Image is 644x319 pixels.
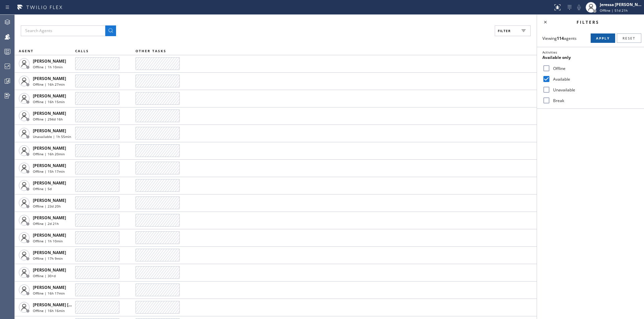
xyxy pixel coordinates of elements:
[577,19,599,25] span: Filters
[33,215,66,221] span: [PERSON_NAME]
[33,232,66,238] span: [PERSON_NAME]
[33,273,56,278] span: Offline | 30+d
[542,50,639,55] div: Activities
[136,49,166,53] span: OTHER TASKS
[596,36,610,41] span: Apply
[33,180,66,186] span: [PERSON_NAME]
[33,65,63,69] span: Offline | 1h 10min
[498,28,511,33] span: Filter
[33,302,100,308] span: [PERSON_NAME] [PERSON_NAME]
[550,87,639,93] label: Unavailable
[33,117,63,122] span: Offline | 294d 16h
[574,3,584,12] button: Mute
[542,35,577,41] span: Viewing agents
[542,55,571,60] span: Available only
[33,250,66,255] span: [PERSON_NAME]
[623,36,636,41] span: Reset
[550,76,639,82] label: Available
[591,33,615,43] button: Apply
[33,93,66,99] span: [PERSON_NAME]
[33,145,66,151] span: [PERSON_NAME]
[33,58,66,64] span: [PERSON_NAME]
[33,76,66,81] span: [PERSON_NAME]
[33,163,66,168] span: [PERSON_NAME]
[550,98,639,103] label: Break
[33,169,65,174] span: Offline | 15h 17min
[557,35,564,41] strong: 114
[19,49,34,53] span: AGENT
[33,186,52,191] span: Offline | 5d
[33,152,65,156] span: Offline | 16h 20min
[33,256,63,261] span: Offline | 17h 9min
[33,197,66,203] span: [PERSON_NAME]
[33,267,66,273] span: [PERSON_NAME]
[33,128,66,134] span: [PERSON_NAME]
[33,221,59,226] span: Offline | 2d 21h
[600,8,628,13] span: Offline | 51d 21h
[33,285,66,290] span: [PERSON_NAME]
[33,99,65,104] span: Offline | 16h 15min
[33,204,61,209] span: Offline | 23d 20h
[495,25,531,36] button: Filter
[75,49,89,53] span: CALLS
[33,239,63,243] span: Offline | 1h 10min
[33,291,65,296] span: Offline | 16h 17min
[600,2,642,7] div: Jeressa [PERSON_NAME]
[550,66,639,71] label: Offline
[33,110,66,116] span: [PERSON_NAME]
[21,25,105,36] input: Search Agents
[33,308,65,313] span: Offline | 16h 16min
[33,134,71,139] span: Unavailable | 1h 55min
[617,33,641,43] button: Reset
[33,82,65,87] span: Offline | 16h 27min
